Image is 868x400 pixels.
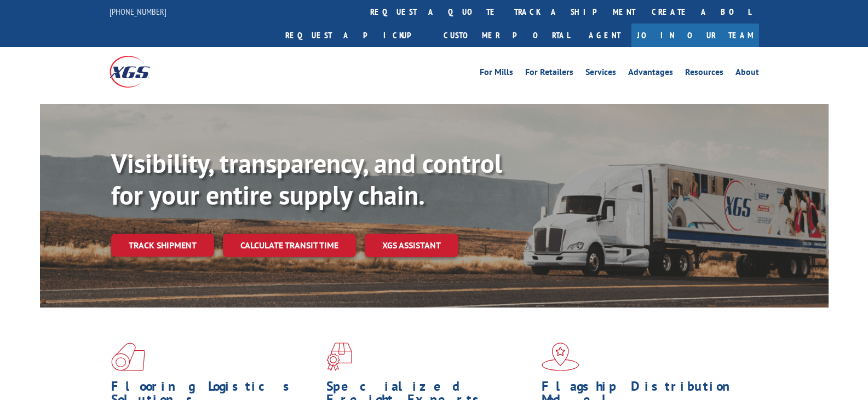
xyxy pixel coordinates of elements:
[223,234,356,257] a: Calculate transit time
[525,68,573,80] a: For Retailers
[111,234,214,257] a: Track shipment
[277,24,435,47] a: Request a pickup
[542,343,579,371] img: xgs-icon-flagship-distribution-model-red
[480,68,513,80] a: For Mills
[631,24,759,47] a: Join Our Team
[326,343,352,371] img: xgs-icon-focused-on-flooring-red
[685,68,723,80] a: Resources
[435,24,578,47] a: Customer Portal
[578,24,631,47] a: Agent
[111,343,145,371] img: xgs-icon-total-supply-chain-intelligence-red
[735,68,759,80] a: About
[110,6,166,17] a: [PHONE_NUMBER]
[111,146,502,212] b: Visibility, transparency, and control for your entire supply chain.
[628,68,673,80] a: Advantages
[585,68,616,80] a: Services
[365,234,458,257] a: XGS ASSISTANT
